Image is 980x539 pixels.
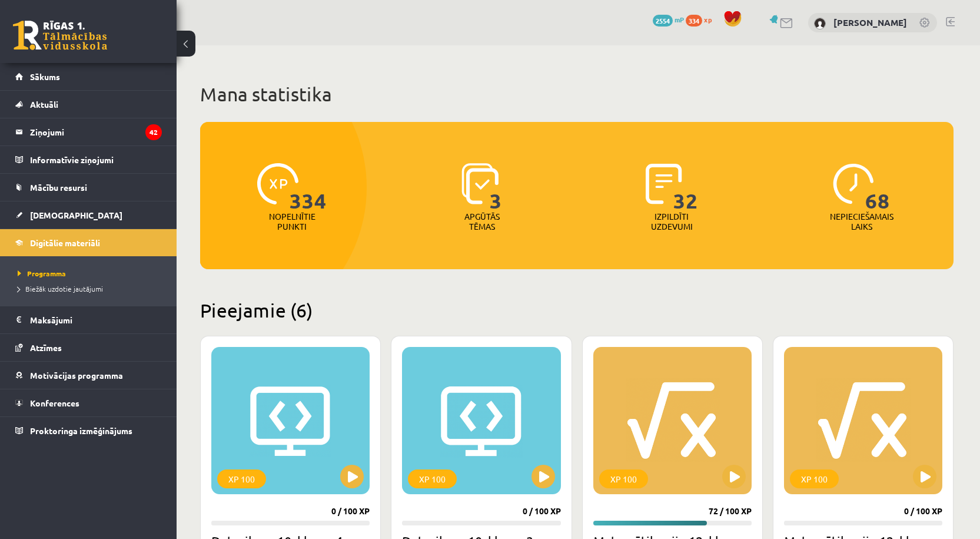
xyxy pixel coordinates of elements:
[200,82,954,106] h1: Mana statistika
[257,163,298,204] img: icon-xp-0682a9bc20223a9ccc6f5883a126b849a74cddfe5390d2b41b4391c66f2066e7.svg
[790,469,839,488] div: XP 100
[461,163,499,204] img: icon-learned-topics-4a711ccc23c960034f471b6e78daf4a3bad4a20eaf4de84257b87e66633f6470.svg
[15,334,162,361] a: Atzīmes
[30,99,58,110] span: Aktuāli
[653,15,684,24] a: 2554 mP
[865,163,890,211] span: 68
[30,306,162,333] legend: Maksājumi
[30,118,162,146] legend: Ziņojumi
[814,18,826,29] img: Kristīne Ozola
[200,299,954,322] h2: Pieejamie (6)
[15,118,162,146] a: Ziņojumi42
[833,16,907,28] a: [PERSON_NAME]
[30,237,100,248] span: Digitālie materiāli
[30,71,60,82] span: Sākums
[646,163,682,204] img: icon-completed-tasks-ad58ae20a441b2904462921112bc710f1caf180af7a3daa7317a5a94f2d26646.svg
[30,146,162,173] legend: Informatīvie ziņojumi
[30,182,87,193] span: Mācību resursi
[653,15,673,27] span: 2554
[18,269,66,278] span: Programma
[704,15,712,24] span: xp
[30,425,132,436] span: Proktoringa izmēģinājums
[649,211,695,232] p: Izpildīti uzdevumi
[15,174,162,201] a: Mācību resursi
[15,229,162,256] a: Digitālie materiāli
[15,362,162,389] a: Motivācijas programma
[599,469,648,488] div: XP 100
[15,306,162,333] a: Maksājumi
[490,163,502,211] span: 3
[408,469,457,488] div: XP 100
[15,389,162,416] a: Konferences
[833,163,874,204] img: icon-clock-7be60019b62300814b6bd22b8e044499b485619524d84068768e800edab66f18.svg
[15,417,162,444] a: Proktoringa izmēģinājums
[686,15,717,24] a: 334 xp
[18,283,165,294] a: Biežāk uzdotie jautājumi
[290,163,327,211] span: 334
[830,211,893,232] p: Nepieciešamais laiks
[686,15,702,27] span: 334
[15,63,162,90] a: Sākums
[18,284,103,293] span: Biežāk uzdotie jautājumi
[30,398,79,408] span: Konferences
[269,211,315,232] p: Nopelnītie punkti
[15,91,162,118] a: Aktuāli
[30,210,122,220] span: [DEMOGRAPHIC_DATA]
[459,211,505,232] p: Apgūtās tēmas
[145,124,162,140] i: 42
[15,146,162,173] a: Informatīvie ziņojumi
[15,201,162,229] a: [DEMOGRAPHIC_DATA]
[30,370,123,381] span: Motivācijas programma
[13,21,107,50] a: Rīgas 1. Tālmācības vidusskola
[18,268,165,279] a: Programma
[217,469,266,488] div: XP 100
[30,342,62,353] span: Atzīmes
[673,163,698,211] span: 32
[675,15,684,24] span: mP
